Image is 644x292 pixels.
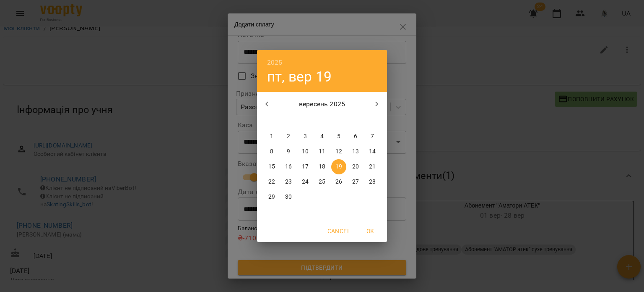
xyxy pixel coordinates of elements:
p: 2 [287,132,290,141]
p: 25 [319,178,325,186]
button: 16 [281,159,296,174]
p: 14 [369,147,376,156]
p: 9 [287,147,290,156]
button: 19 [331,159,346,174]
span: вт [281,116,296,125]
p: 29 [268,193,275,201]
p: 21 [369,163,376,171]
span: Cancel [327,226,350,236]
button: 14 [365,144,380,159]
button: 9 [281,144,296,159]
button: 5 [331,129,346,144]
p: 17 [302,163,309,171]
p: 19 [335,163,342,171]
p: 28 [369,178,376,186]
p: 30 [285,193,292,201]
p: 7 [371,132,374,141]
button: 22 [264,174,279,189]
button: 2 [281,129,296,144]
button: 20 [348,159,363,174]
p: 1 [270,132,273,141]
span: чт [314,116,330,125]
button: 25 [314,174,330,189]
button: 24 [298,174,313,189]
button: 4 [314,129,330,144]
button: 15 [264,159,279,174]
span: пт [331,116,346,125]
button: 2025 [267,57,283,68]
p: 3 [304,132,307,141]
button: 7 [365,129,380,144]
button: 29 [264,189,279,205]
button: пт, вер 19 [267,68,332,85]
p: 16 [285,163,292,171]
button: 6 [348,129,363,144]
button: 18 [314,159,330,174]
p: 13 [352,147,359,156]
p: 24 [302,178,309,186]
button: 28 [365,174,380,189]
p: 22 [268,178,275,186]
button: 8 [264,144,279,159]
button: OK [357,224,384,239]
p: 4 [320,132,324,141]
button: 23 [281,174,296,189]
p: 12 [335,147,342,156]
p: 18 [319,163,325,171]
button: Cancel [324,224,353,239]
button: 12 [331,144,346,159]
button: 13 [348,144,363,159]
p: 26 [335,178,342,186]
p: 10 [302,147,309,156]
p: 27 [352,178,359,186]
span: ср [298,116,313,125]
button: 27 [348,174,363,189]
button: 26 [331,174,346,189]
p: 23 [285,178,292,186]
button: 1 [264,129,279,144]
p: 8 [270,147,273,156]
p: вересень 2025 [277,99,367,109]
span: сб [348,116,363,125]
p: 5 [337,132,340,141]
span: пн [264,116,279,125]
button: 3 [298,129,313,144]
p: 6 [354,132,357,141]
button: 10 [298,144,313,159]
button: 21 [365,159,380,174]
button: 17 [298,159,313,174]
button: 30 [281,189,296,205]
span: нд [365,116,380,125]
span: OK [360,226,380,236]
button: 11 [314,144,330,159]
p: 11 [319,147,325,156]
p: 20 [352,163,359,171]
p: 15 [268,163,275,171]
